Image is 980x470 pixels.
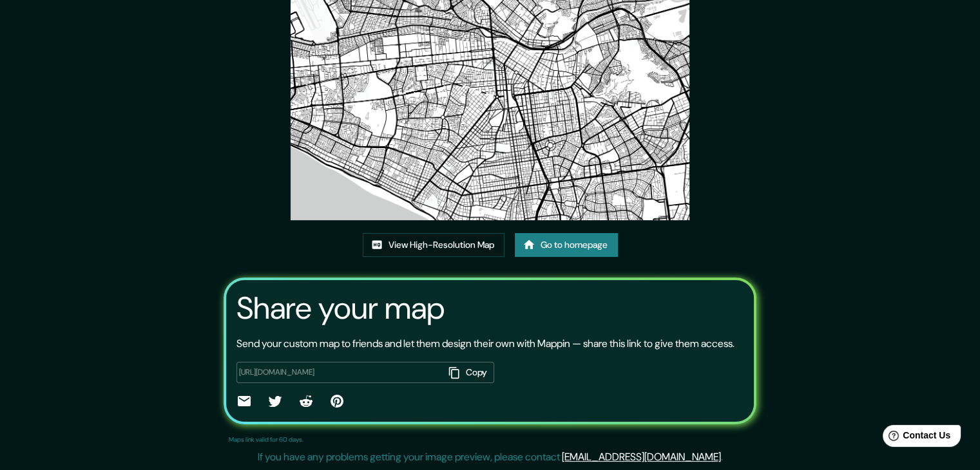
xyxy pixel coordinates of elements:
iframe: Help widget launcher [865,420,966,456]
h3: Share your map [236,290,445,326]
p: If you have any problems getting your image preview, please contact . [258,449,723,465]
p: Maps link valid for 60 days. [229,435,303,444]
button: Copy [444,362,494,383]
a: [EMAIL_ADDRESS][DOMAIN_NAME] [562,450,721,464]
p: Send your custom map to friends and let them design their own with Mappin — share this link to gi... [236,336,735,352]
a: View High-Resolution Map [363,233,504,257]
a: Go to homepage [515,233,618,257]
